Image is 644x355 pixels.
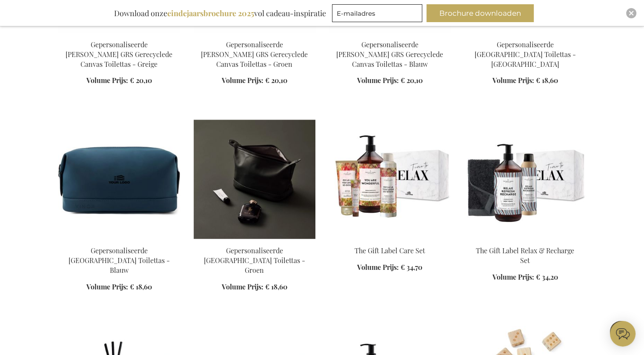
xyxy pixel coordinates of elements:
[86,76,152,86] a: Volume Prijs: € 20,10
[69,246,170,275] a: Gepersonaliseerde [GEOGRAPHIC_DATA] Toilettas - Blauw
[401,76,423,85] span: € 20,10
[130,76,152,85] span: € 20,10
[492,272,534,281] span: Volume Prijs:
[86,282,152,292] a: Volume Prijs: € 18,60
[492,76,534,85] span: Volume Prijs:
[357,76,399,85] span: Volume Prijs:
[336,40,443,69] a: Gepersonaliseerde [PERSON_NAME] GRS Gerecyclede Canvas Toilettas - Blauw
[58,29,180,37] a: Personalised Bosler GRS Recycled Canvas Toiletry Bag - Greige
[201,40,308,69] a: Gepersonaliseerde [PERSON_NAME] GRS Gerecyclede Canvas Toilettas - Groen
[194,120,315,239] img: Gepersonaliseerde Baltimore Toilettas - Groen
[167,8,254,18] b: eindejaarsbrochure 2025
[464,29,586,37] a: Personalised Baltimore Toiletry Bag - Greige
[58,235,180,243] a: Personalised Baltimore Toiletry Bag - Blue
[492,76,558,86] a: Volume Prijs: € 18,60
[536,272,558,281] span: € 34,20
[536,76,558,85] span: € 18,60
[426,4,534,22] button: Brochure downloaden
[475,40,576,69] a: Gepersonaliseerde [GEOGRAPHIC_DATA] Toilettas - [GEOGRAPHIC_DATA]
[86,282,128,291] span: Volume Prijs:
[222,76,287,86] a: Volume Prijs: € 20,10
[464,235,586,243] a: The Gift Label Relax & Recharge Set
[265,76,287,85] span: € 20,10
[66,40,172,69] a: Gepersonaliseerde [PERSON_NAME] GRS Gerecyclede Canvas Toilettas - Greige
[629,11,634,16] img: Close
[58,120,180,239] img: Personalised Baltimore Toiletry Bag - Blue
[332,4,422,22] input: E-mailadres
[110,4,330,22] div: Download onze vol cadeau-inspiratie
[329,120,451,239] img: The Gift Label Care Set
[329,29,451,37] a: Personalised Bosler GRS Recycled Canvas Toiletry Bag - Blue
[357,263,399,272] span: Volume Prijs:
[476,246,574,265] a: The Gift Label Relax & Recharge Set
[86,76,128,85] span: Volume Prijs:
[464,120,586,239] img: The Gift Label Relax & Recharge Set
[357,263,422,272] a: Volume Prijs: € 34,70
[194,29,315,37] a: Personalised Bosler GRS Recycled Canvas Toiletry Bag - Green
[401,263,422,272] span: € 34,70
[492,272,558,282] a: Volume Prijs: € 34,20
[626,8,636,18] div: Close
[329,235,451,243] a: The Gift Label Care Set
[332,4,425,25] form: marketing offers and promotions
[222,76,263,85] span: Volume Prijs:
[355,246,425,255] a: The Gift Label Care Set
[610,321,635,346] iframe: belco-activator-frame
[130,282,152,291] span: € 18,60
[357,76,423,86] a: Volume Prijs: € 20,10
